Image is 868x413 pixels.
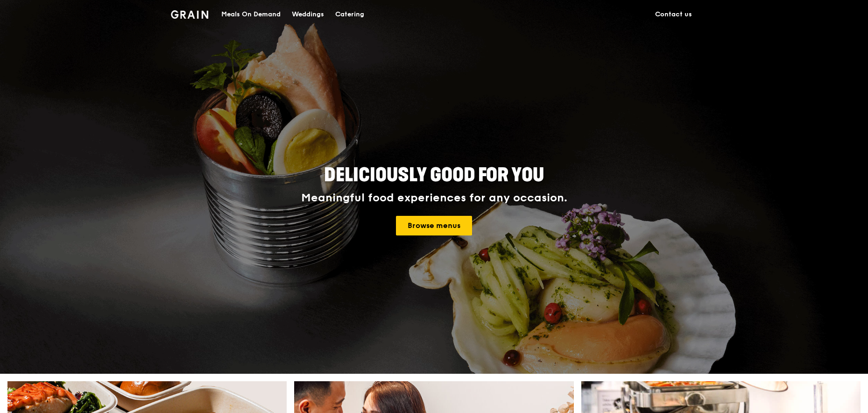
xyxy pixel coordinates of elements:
a: Browse menus [396,216,472,235]
div: Meals On Demand [221,0,281,28]
div: Weddings [292,0,324,28]
a: Catering [330,0,370,28]
a: Weddings [286,0,330,28]
a: Contact us [649,0,698,28]
div: Catering [335,0,364,28]
div: Meaningful food experiences for any occasion. [266,192,602,205]
span: Deliciously good for you [324,164,544,186]
img: Grain [171,10,209,19]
